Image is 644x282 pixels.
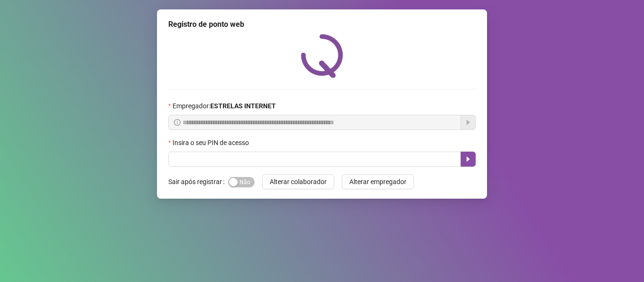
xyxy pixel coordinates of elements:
[168,19,476,30] div: Registro de ponto web
[210,102,276,110] strong: ESTRELAS INTERNET
[270,177,327,187] span: Alterar colaborador
[464,155,472,163] span: caret-right
[174,119,181,126] span: info-circle
[168,174,228,189] label: Sair após registrar
[262,174,334,189] button: Alterar colaborador
[173,101,276,111] span: Empregador :
[342,174,414,189] button: Alterar empregador
[349,177,406,187] span: Alterar empregador
[168,137,255,148] label: Insira o seu PIN de acesso
[301,34,343,78] img: QRPoint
